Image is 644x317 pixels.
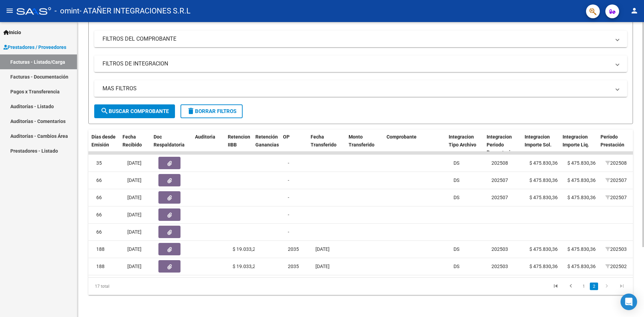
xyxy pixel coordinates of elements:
span: Inicio [3,29,21,36]
datatable-header-cell: Retención Ganancias [253,130,280,160]
span: 66 [96,229,102,235]
span: - [288,160,289,166]
span: - [288,229,289,235]
span: Integracion Tipo Archivo [449,134,476,147]
span: 188 [96,246,105,252]
span: Prestadores / Proveedores [3,43,66,51]
div: Open Intercom Messenger [621,294,637,310]
datatable-header-cell: Fecha Recibido [120,130,151,160]
a: go to previous page [564,283,577,290]
span: $ 475.830,36 [529,264,558,269]
datatable-header-cell: Período Prestación [598,130,636,160]
span: Fecha Recibido [123,134,142,147]
datatable-header-cell: Retencion IIBB [225,130,253,160]
datatable-header-cell: Integracion Importe Sol. [522,130,560,160]
span: $ 475.830,36 [567,264,596,269]
span: $ 475.830,36 [529,160,558,166]
span: 2035 [288,264,299,269]
span: Retencion IIBB [228,134,250,147]
span: - omint [55,3,79,19]
span: $ 475.830,36 [567,195,596,200]
span: $ 475.830,36 [567,160,596,166]
span: Monto Transferido [349,134,374,147]
a: go to last page [615,283,628,290]
button: Borrar Filtros [180,104,243,118]
span: Doc Respaldatoria [154,134,185,147]
span: $ 475.830,36 [567,246,596,252]
mat-expansion-panel-header: FILTROS DE INTEGRACION [94,55,627,72]
span: $ 475.830,36 [529,246,558,252]
span: Comprobante [387,134,417,140]
mat-expansion-panel-header: FILTROS DEL COMPROBANTE [94,31,627,47]
mat-expansion-panel-header: MAS FILTROS [94,80,627,97]
span: [DATE] [127,229,142,235]
button: Buscar Comprobante [94,104,175,118]
span: 202502 [605,264,627,269]
span: 202507 [491,195,508,200]
span: $ 19.033,20 [233,246,258,252]
span: [DATE] [127,246,142,252]
span: DS [453,177,459,183]
span: Período Prestación [601,134,624,147]
span: DS [453,195,459,200]
datatable-header-cell: Doc Respaldatoria [151,130,192,160]
span: DS [453,160,459,166]
datatable-header-cell: Comprobante [384,130,446,160]
li: page 2 [589,280,599,292]
datatable-header-cell: OP [280,130,308,160]
span: [DATE] [315,246,330,252]
span: 202503 [605,246,627,252]
a: 2 [590,283,598,290]
span: 202503 [491,246,508,252]
span: 202507 [491,177,508,183]
span: DS [453,246,459,252]
span: - [288,177,289,183]
span: Días desde Emisión [91,134,116,147]
mat-panel-title: FILTROS DE INTEGRACION [103,60,611,68]
a: 1 [579,283,588,290]
mat-panel-title: MAS FILTROS [103,85,611,92]
span: $ 475.830,36 [529,195,558,200]
span: $ 19.033,22 [233,264,258,269]
span: OP [283,134,290,140]
span: $ 475.830,36 [529,177,558,183]
span: 2035 [288,246,299,252]
datatable-header-cell: Fecha Transferido [308,130,346,160]
mat-icon: delete [187,107,195,115]
datatable-header-cell: Monto Transferido [346,130,384,160]
mat-panel-title: FILTROS DEL COMPROBANTE [103,35,611,43]
datatable-header-cell: Auditoria [192,130,225,160]
span: 66 [96,195,102,200]
span: 202507 [605,195,627,200]
span: - [288,212,289,217]
mat-icon: search [100,107,109,115]
span: Buscar Comprobante [100,108,169,114]
datatable-header-cell: Integracion Periodo Presentacion [484,130,522,160]
span: Borrar Filtros [187,108,236,114]
span: 202508 [491,160,508,166]
span: Fecha Transferido [311,134,336,147]
span: [DATE] [127,160,142,166]
span: - ATAÑER INTEGRACIONES S.R.L [79,3,191,19]
datatable-header-cell: Integracion Tipo Archivo [446,130,484,160]
span: 66 [96,212,102,217]
span: $ 475.830,36 [567,177,596,183]
span: 66 [96,177,102,183]
span: Auditoria [195,134,215,140]
span: - [288,195,289,200]
span: 202507 [605,177,627,183]
span: 188 [96,264,105,269]
span: DS [453,264,459,269]
span: [DATE] [127,264,142,269]
span: Retención Ganancias [255,134,279,147]
li: page 1 [578,280,589,292]
a: go to first page [549,283,562,290]
div: 17 total [88,278,196,295]
span: Integracion Importe Liq. [563,134,589,147]
span: Integracion Importe Sol. [525,134,552,147]
span: 202508 [605,160,627,166]
datatable-header-cell: Integracion Importe Liq. [560,130,598,160]
span: [DATE] [127,195,142,200]
span: [DATE] [315,264,330,269]
span: 35 [96,160,102,166]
